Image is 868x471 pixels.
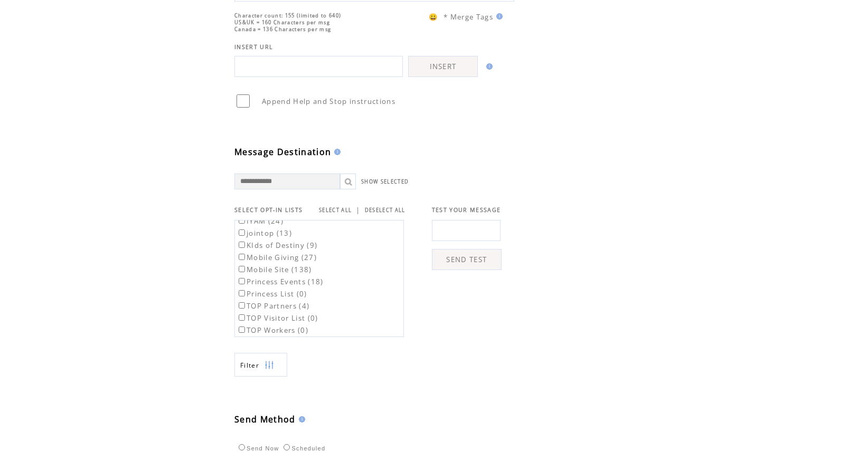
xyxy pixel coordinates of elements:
input: Princess List (0) [239,290,245,296]
input: KIds of Destiny (9) [239,242,245,248]
span: US&UK = 160 Characters per msg [234,19,330,26]
input: Mobile Giving (27) [239,254,245,260]
input: IYAM (24) [239,217,245,224]
input: Mobile Site (138) [239,266,245,272]
img: filters.png [265,353,274,377]
input: Princess Events (18) [239,278,245,284]
input: Scheduled [284,444,290,450]
span: 😀 [429,12,438,22]
span: SELECT OPT-IN LISTS [234,206,303,214]
label: Mobile Site (138) [237,265,312,274]
img: help.gif [331,149,341,155]
span: * Merge Tags [444,12,493,22]
a: SELECT ALL [319,207,352,214]
label: Princess Events (18) [237,277,324,286]
label: KIds of Destiny (9) [237,241,317,250]
label: Princess List (0) [237,289,307,299]
span: Append Help and Stop instructions [262,97,395,106]
input: TOP Partners (4) [239,302,245,309]
img: help.gif [493,13,503,20]
span: | [356,205,360,215]
input: jointop (13) [239,229,245,236]
a: SHOW SELECTED [361,178,409,185]
span: TEST YOUR MESSAGE [432,206,501,214]
label: TOP Workers (0) [237,325,308,335]
img: help.gif [296,416,305,422]
input: TOP Visitor List (0) [239,314,245,321]
span: Send Method [234,414,296,425]
label: jointop (13) [237,228,292,238]
input: Send Now [239,444,245,450]
a: DESELECT ALL [365,207,405,214]
label: TOP Partners (4) [237,301,309,311]
a: INSERT [408,56,478,77]
label: IYAM (24) [237,216,284,226]
span: Message Destination [234,146,331,158]
span: Character count: 155 (limited to 640) [234,12,341,19]
label: Mobile Giving (27) [237,253,317,262]
input: TOP Workers (0) [239,326,245,333]
a: SEND TEST [432,249,502,270]
a: Filter [234,353,287,377]
label: Send Now [236,445,279,451]
span: Show filters [240,361,259,370]
span: INSERT URL [234,43,273,51]
label: TOP Visitor List (0) [237,313,318,323]
label: Scheduled [281,445,325,451]
img: help.gif [483,63,493,70]
span: Canada = 136 Characters per msg [234,26,331,33]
